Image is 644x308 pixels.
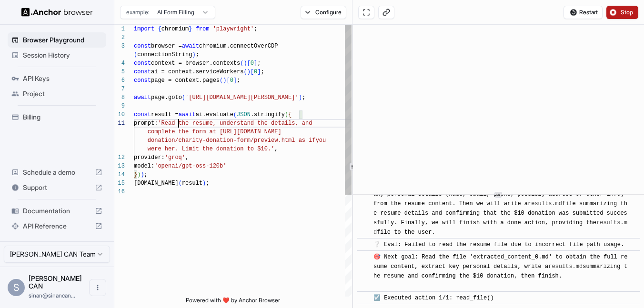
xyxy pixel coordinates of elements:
div: 4 [114,59,125,68]
span: ( [240,60,243,67]
span: result [182,180,202,187]
div: API Keys [8,71,106,86]
div: API Reference [8,219,106,234]
div: 15 [114,179,125,188]
span: Sinan CAN [29,274,82,290]
span: ] [257,69,261,75]
span: , [185,154,189,161]
span: complete the form at [URL][DOMAIN_NAME] [148,129,282,135]
span: 'Read the resume, understand the details, and [158,120,312,127]
span: } [134,171,137,178]
span: 'groq' [165,154,185,161]
span: Browser Playground [23,35,102,45]
div: 14 [114,170,125,179]
span: 'openai/gpt-oss-120b' [154,163,226,169]
span: API Reference [23,221,91,231]
span: ] [233,77,237,84]
span: Schedule a demo [23,168,91,177]
span: donation/charity-donation-form/preview.html as if [148,137,316,144]
div: 8 [114,93,125,102]
div: 12 [114,153,125,162]
div: 3 [114,42,125,50]
span: ; [254,26,257,32]
span: const [134,60,151,67]
span: ; [206,180,209,187]
span: ; [144,171,148,178]
span: ; [196,51,199,58]
span: ) [141,171,144,178]
div: Schedule a demo [8,165,106,180]
button: Stop [606,6,638,19]
span: ai.evaluate [196,111,233,118]
span: ​ [362,240,366,249]
div: S [8,279,25,296]
span: Documentation [23,206,91,216]
button: Configure [301,6,347,19]
div: 13 [114,162,125,170]
span: you [316,137,326,144]
span: 'playwright' [213,26,254,32]
span: chromium.connectOverCDP [199,43,278,50]
div: 1 [114,25,125,33]
span: Support [23,183,91,192]
span: await [134,94,151,101]
span: 0 [251,60,254,67]
span: ​ [362,293,366,303]
span: ) [247,69,251,75]
div: Browser Playground [8,32,106,48]
span: browser = [151,43,182,50]
span: const [134,111,151,118]
span: ☑️ Executed action 1/1: read_file() [373,295,494,301]
span: [ [247,60,251,67]
span: ( [182,94,185,101]
div: 5 [114,68,125,76]
span: ( [243,69,247,75]
span: example: [126,9,150,16]
span: ) [223,77,226,84]
span: ❔ Eval: Failed to read the resume file due to incorrect file path usage. [373,241,624,248]
span: ) [137,171,141,178]
span: ( [285,111,288,118]
span: .stringify [251,111,285,118]
span: Restart [579,9,598,16]
a: results.md [528,200,562,207]
span: were her. Limit the donation to $10.' [148,146,274,152]
span: 0 [254,69,257,75]
span: model: [134,163,154,169]
span: Billing [23,112,102,122]
span: ( [134,51,137,58]
span: context = browser.contexts [151,60,240,67]
span: const [134,77,151,84]
span: const [134,43,151,50]
span: 🎯 Next goal: Read the file 'extracted_content_0.md' to obtain the full resume content, extract ke... [373,254,627,289]
span: ; [237,77,240,84]
span: [ [251,69,254,75]
div: 9 [114,102,125,110]
span: '[URL][DOMAIN_NAME][PERSON_NAME]' [185,94,299,101]
span: 0 [230,77,233,84]
div: 10 [114,110,125,119]
span: [ [226,77,230,84]
div: 16 [114,188,125,196]
span: provider: [134,154,165,161]
div: Support [8,180,106,195]
span: { [158,26,161,32]
div: 11 [114,119,125,128]
span: ) [299,94,302,101]
span: ) [202,180,206,187]
span: , [274,146,278,152]
button: Open in full screen [358,6,374,19]
button: Restart [563,6,603,19]
span: ; [257,60,261,67]
span: import [134,26,154,32]
span: ; [261,69,264,75]
span: from [196,26,210,32]
span: Stop [621,9,634,16]
span: page = context.pages [151,77,220,84]
div: 6 [114,76,125,85]
span: const [134,69,151,75]
span: sinan@sinancan.net [29,292,75,299]
button: Copy live view URL [378,6,394,19]
span: connectionString [137,51,192,58]
span: prompt: [134,120,158,127]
